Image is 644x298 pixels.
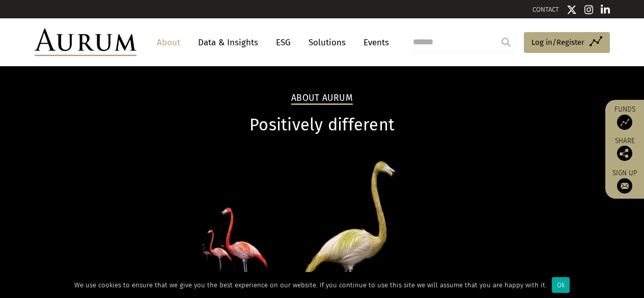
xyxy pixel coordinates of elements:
[291,93,353,105] h2: About Aurum
[35,29,136,56] img: Aurum
[496,32,516,52] input: Submit
[193,33,263,52] a: Data & Insights
[584,5,594,15] img: Instagram icon
[524,32,610,53] a: Log in/Register
[601,5,610,15] img: Linkedin icon
[533,6,559,13] a: CONTACT
[617,146,632,161] img: Share this post
[303,33,351,52] a: Solutions
[610,138,639,161] div: Share
[610,169,639,194] a: Sign up
[610,105,639,130] a: Funds
[617,115,632,130] img: Access Funds
[552,277,570,293] div: Ok
[271,33,296,52] a: ESG
[567,5,577,15] img: Twitter icon
[35,115,610,135] h1: Positively different
[617,178,632,194] img: Sign up to our newsletter
[531,36,584,48] span: Log in/Register
[358,33,389,52] a: Events
[152,33,185,52] a: About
